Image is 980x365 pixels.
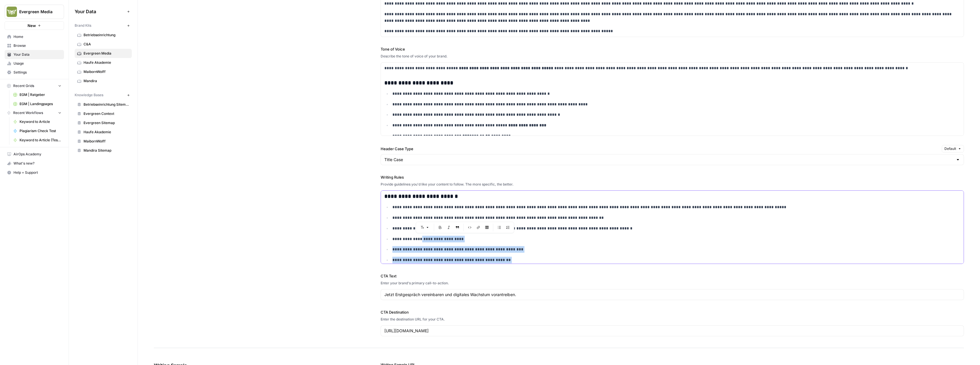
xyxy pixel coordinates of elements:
[84,148,129,153] span: Mandira Sitemap
[7,7,17,17] img: Evergreen Media Logo
[942,145,964,152] button: Default
[20,101,61,107] span: EGM | Landingpages
[5,50,64,59] a: Your Data
[13,34,61,39] span: Home
[381,146,940,152] label: Header Case Type
[381,182,964,187] div: Provide guidelines you'd like your content to follow. The more specific, the better.
[84,60,129,65] span: Haufe Akademie
[75,58,132,67] a: Haufe Akademie
[75,146,132,155] a: Mandira Sitemap
[5,150,64,159] a: AirOps Academy
[75,49,132,58] a: Evergreen Media
[11,90,64,99] a: EGM | Ratgeber
[84,139,129,144] span: MaibornWolff
[13,83,34,88] span: Recent Grids
[75,76,132,86] a: Mandira
[13,110,43,115] span: Recent Workflows
[13,152,61,157] span: AirOps Academy
[381,46,964,52] label: Tone of Voice
[75,128,132,137] a: Haufe Akademie
[84,130,129,135] span: Haufe Akademie
[20,138,61,143] span: Keyword to Article (Testversion Silja)
[84,111,129,116] span: Evergreen Context
[5,32,64,41] a: Home
[84,32,129,38] span: Betriebseinrichtung
[13,170,61,175] span: Help + Support
[5,109,64,117] button: Recent Workflows
[381,54,964,59] div: Describe the tone of voice of your brand.
[5,41,64,50] a: Browse
[28,23,36,28] span: New
[381,281,964,286] div: Enter your brand's primary call-to-action.
[13,61,61,66] span: Usage
[5,68,64,77] a: Settings
[75,100,132,109] a: Betriebseinrichtung Sitemap
[5,159,64,168] button: What's new?
[75,109,132,118] a: Evergreen Context
[20,92,61,97] span: EGM | Ratgeber
[75,67,132,76] a: MaibornWolff
[5,159,64,168] div: What's new?
[381,174,964,180] label: Writing Rules
[75,23,91,28] span: Brand Kits
[5,21,64,30] button: New
[5,59,64,68] a: Usage
[384,292,960,298] input: Gear up and get in the game with Sunday Soccer!
[75,30,132,40] a: Betriebseinrichtung
[11,117,64,126] a: Keyword to Article
[84,78,129,84] span: Mandira
[11,136,64,145] a: Keyword to Article (Testversion Silja)
[75,137,132,146] a: MaibornWolff
[84,120,129,125] span: Evergreen Sitemap
[11,126,64,136] a: Plagiarism Check Test
[13,43,61,48] span: Browse
[5,5,64,19] button: Workspace: Evergreen Media
[13,70,61,75] span: Settings
[13,52,61,57] span: Your Data
[75,118,132,128] a: Evergreen Sitemap
[75,40,132,49] a: C&A
[75,8,125,15] span: Your Data
[84,102,129,107] span: Betriebseinrichtung Sitemap
[384,328,960,334] input: www.sundaysoccer.com/gearup
[11,99,64,109] a: EGM | Landingpages
[384,157,954,163] input: Title Case
[5,168,64,177] button: Help + Support
[381,317,964,322] div: Enter the destination URL for your CTA.
[381,273,964,279] label: CTA Text
[84,51,129,56] span: Evergreen Media
[20,119,61,124] span: Keyword to Article
[381,309,964,315] label: CTA Destination
[84,69,129,74] span: MaibornWolff
[19,9,54,15] span: Evergreen Media
[75,92,103,98] span: Knowledge Bases
[5,82,64,90] button: Recent Grids
[944,146,956,151] span: Default
[20,128,61,134] span: Plagiarism Check Test
[84,42,129,47] span: C&A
